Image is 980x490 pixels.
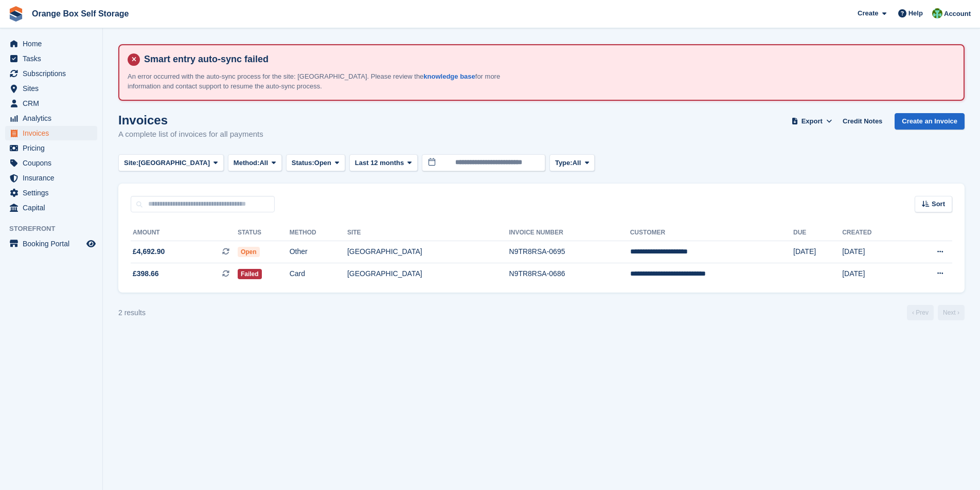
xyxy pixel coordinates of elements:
[5,81,97,96] a: menu
[5,96,97,111] a: menu
[908,8,923,19] span: Help
[259,158,268,168] span: All
[290,263,347,284] td: Card
[23,171,84,185] span: Insurance
[858,8,878,19] span: Create
[314,158,331,168] span: Open
[842,263,905,284] td: [DATE]
[228,154,282,171] button: Method: All
[28,5,133,22] a: Orange Box Self Storage
[895,113,965,130] a: Create an Invoice
[23,237,84,251] span: Booking Portal
[238,225,290,241] th: Status
[932,8,942,19] img: Binder Bhardwaj
[23,201,84,215] span: Capital
[549,154,595,171] button: Type: All
[5,51,97,66] a: menu
[347,263,509,284] td: [GEOGRAPHIC_DATA]
[349,154,418,171] button: Last 12 months
[23,66,84,81] span: Subscriptions
[118,154,224,171] button: Site: [GEOGRAPHIC_DATA]
[905,305,967,320] nav: Page
[290,225,347,241] th: Method
[801,116,823,126] span: Export
[124,158,138,168] span: Site:
[23,111,84,125] span: Analytics
[793,241,842,263] td: [DATE]
[842,225,905,241] th: Created
[140,53,955,65] h4: Smart entry auto-sync failed
[23,51,84,66] span: Tasks
[118,113,263,127] h1: Invoices
[23,81,84,96] span: Sites
[23,96,84,111] span: CRM
[23,186,84,200] span: Settings
[290,241,347,263] td: Other
[5,156,97,170] a: menu
[5,237,97,251] a: menu
[23,156,84,170] span: Coupons
[907,305,934,320] a: Previous
[118,307,146,318] div: 2 results
[5,126,97,140] a: menu
[555,158,573,168] span: Type:
[23,141,84,155] span: Pricing
[292,158,314,168] span: Status:
[347,241,509,263] td: [GEOGRAPHIC_DATA]
[5,201,97,215] a: menu
[5,37,97,51] a: menu
[5,66,97,81] a: menu
[573,158,581,168] span: All
[793,225,842,241] th: Due
[118,129,263,140] p: A complete list of invoices for all payments
[932,199,945,209] span: Sort
[938,305,965,320] a: Next
[789,113,834,130] button: Export
[138,158,210,168] span: [GEOGRAPHIC_DATA]
[944,9,971,19] span: Account
[630,225,793,241] th: Customer
[842,241,905,263] td: [DATE]
[128,71,513,92] p: An error occurred with the auto-sync process for the site: [GEOGRAPHIC_DATA]. Please review the f...
[9,224,102,234] span: Storefront
[238,269,262,279] span: Failed
[509,263,630,284] td: N9TR8RSA-0686
[5,171,97,185] a: menu
[133,268,159,279] span: £398.66
[5,111,97,125] a: menu
[5,186,97,200] a: menu
[5,141,97,155] a: menu
[355,158,404,168] span: Last 12 months
[423,72,475,80] a: knowledge base
[286,154,345,171] button: Status: Open
[133,246,165,257] span: £4,692.90
[234,158,260,168] span: Method:
[8,6,24,22] img: stora-icon-8386f47178a22dfd0bd8f6a31ec36ba5ce8667c1dd55bd0f319d3a0aa187defe.svg
[238,247,260,257] span: Open
[509,241,630,263] td: N9TR8RSA-0695
[131,225,238,241] th: Amount
[23,126,84,140] span: Invoices
[85,238,97,250] a: Preview store
[23,37,84,51] span: Home
[839,113,886,130] a: Credit Notes
[509,225,630,241] th: Invoice Number
[347,225,509,241] th: Site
